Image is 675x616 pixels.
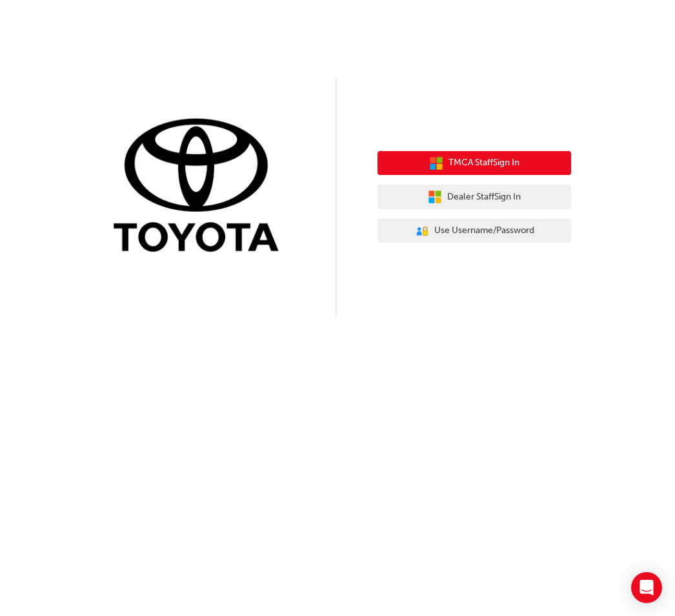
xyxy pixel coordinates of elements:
[447,190,521,205] span: Dealer Staff Sign In
[378,151,571,176] button: TMCA StaffSign In
[378,185,571,209] button: Dealer StaffSign In
[434,223,534,238] span: Use Username/Password
[448,156,519,170] span: TMCA Staff Sign In
[378,219,571,243] button: Use Username/Password
[104,116,297,258] img: Trak
[631,572,662,603] div: Open Intercom Messenger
